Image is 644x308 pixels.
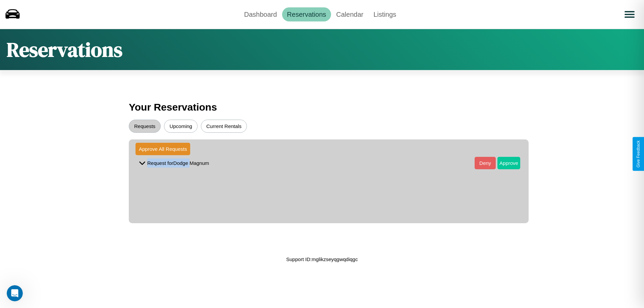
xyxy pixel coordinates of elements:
button: Deny [475,157,496,169]
iframe: Intercom live chat [7,285,23,301]
button: Requests [129,120,161,133]
p: Request for Dodge Magnum [147,159,209,168]
button: Upcoming [164,120,198,133]
a: Reservations [282,7,331,21]
a: Dashboard [239,7,282,21]
button: Open menu [620,5,639,24]
a: Calendar [331,7,368,21]
button: Approve [497,157,520,169]
p: Support ID: mglikzseyqgwqdiqgc [286,255,358,264]
h1: Reservations [7,36,122,63]
button: Current Rentals [201,120,247,133]
button: Approve All Requests [136,143,190,155]
a: Listings [368,7,401,21]
div: Give Feedback [636,140,641,168]
h3: Your Reservations [129,98,515,116]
